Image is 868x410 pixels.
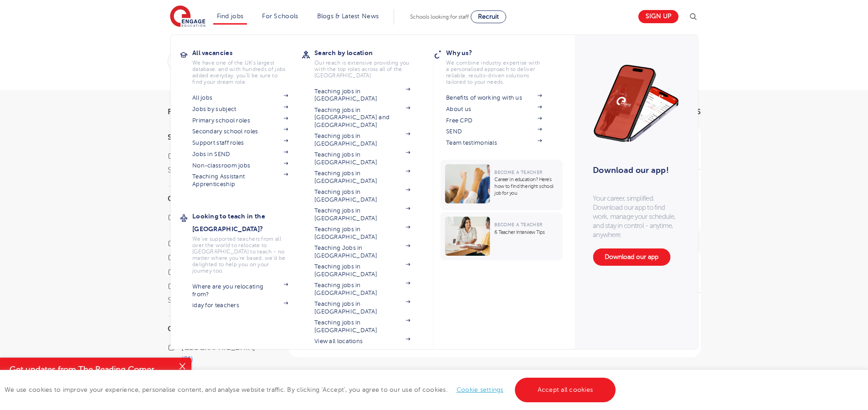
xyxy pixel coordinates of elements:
[173,358,191,376] button: Close
[410,14,469,20] span: Schools looking for staff
[314,188,410,203] a: Teaching jobs in [GEOGRAPHIC_DATA]
[471,10,506,23] a: Recruit
[168,325,268,333] h3: City
[638,10,678,23] a: Sign up
[314,46,424,59] h3: Search by location
[494,222,542,227] span: Become a Teacher
[446,106,542,113] a: About us
[440,212,565,260] a: Become a Teacher6 Teacher Interview Tips
[478,13,499,20] span: Recruit
[314,151,410,166] a: Teaching jobs in [GEOGRAPHIC_DATA]
[168,51,600,72] div: Submit
[192,162,288,169] a: Non-classroom jobs
[181,355,193,364] span: 21
[314,282,410,297] a: Teaching jobs in [GEOGRAPHIC_DATA]
[446,94,542,101] a: Benefits of working with us
[314,319,410,334] a: Teaching jobs in [GEOGRAPHIC_DATA]
[314,106,410,129] a: Teaching jobs in [GEOGRAPHIC_DATA] and [GEOGRAPHIC_DATA]
[192,151,288,158] a: Jobs in SEND
[446,46,555,59] h3: Why us?
[314,88,410,103] a: Teaching jobs in [GEOGRAPHIC_DATA]
[314,338,410,345] a: View all locations
[5,386,618,393] span: We use cookies to improve your experience, personalise content, and analyse website traffic. By c...
[217,13,244,20] a: Find jobs
[192,94,288,101] a: All jobs
[192,210,302,235] h3: Looking to teach in the [GEOGRAPHIC_DATA]?
[494,229,558,236] p: 6 Teacher Interview Tips
[314,46,424,79] a: Search by locationOur reach is extensive providing you with the top roles across all of the [GEOG...
[10,364,172,375] h4: Get updates from The Reading Corner
[593,248,670,266] a: Download our app
[593,160,675,180] h3: Download our app!
[192,128,288,135] a: Secondary school roles
[446,60,542,85] p: We combine industry expertise with a personalised approach to deliver reliable, results-driven so...
[192,46,302,85] a: All vacanciesWe have one of the UK's largest database. and with hundreds of jobs added everyday. ...
[494,170,542,175] span: Become a Teacher
[515,378,616,402] a: Accept all cookies
[192,210,302,274] a: Looking to teach in the [GEOGRAPHIC_DATA]?We've supported teachers from all over the world to rel...
[446,117,542,124] a: Free CPD
[168,108,195,116] span: Filters
[168,166,206,174] button: Show more
[314,170,410,185] a: Teaching jobs in [GEOGRAPHIC_DATA]
[181,344,255,352] span: [GEOGRAPHIC_DATA]
[494,176,558,197] p: Career in education? Here’s how to find the right school job for you
[314,132,410,147] a: Teaching jobs in [GEOGRAPHIC_DATA]
[446,139,542,147] a: Team testimonials
[314,244,410,259] a: Teaching Jobs in [GEOGRAPHIC_DATA]
[446,46,555,85] a: Why us?We combine industry expertise with a personalised approach to deliver reliable, results-dr...
[168,296,206,304] button: Show more
[314,263,410,278] a: Teaching jobs in [GEOGRAPHIC_DATA]
[446,128,542,135] a: SEND
[192,46,302,59] h3: All vacancies
[192,139,288,147] a: Support staff roles
[314,226,410,241] a: Teaching jobs in [GEOGRAPHIC_DATA]
[192,173,288,188] a: Teaching Assistant Apprenticeship
[314,60,410,79] p: Our reach is extensive providing you with the top roles across all of the [GEOGRAPHIC_DATA]
[314,207,410,222] a: Teaching jobs in [GEOGRAPHIC_DATA]
[192,106,288,113] a: Jobs by subject
[317,13,379,20] a: Blogs & Latest News
[457,386,503,393] a: Cookie settings
[314,300,410,315] a: Teaching jobs in [GEOGRAPHIC_DATA]
[168,195,268,202] h3: County
[192,283,288,298] a: Where are you relocating from?
[593,194,679,239] p: Your career, simplified. Download our app to find work, manage your schedule, and stay in control...
[192,60,288,85] p: We have one of the UK's largest database. and with hundreds of jobs added everyday. you'll be sur...
[192,302,288,309] a: iday for teachers
[440,160,565,210] a: Become a TeacherCareer in education? Here’s how to find the right school job for you
[170,5,205,28] img: Engage Education
[192,236,288,274] p: We've supported teachers from all over the world to relocate to [GEOGRAPHIC_DATA] to teach - no m...
[192,117,288,124] a: Primary school roles
[262,13,298,20] a: For Schools
[168,134,268,141] h3: Start Date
